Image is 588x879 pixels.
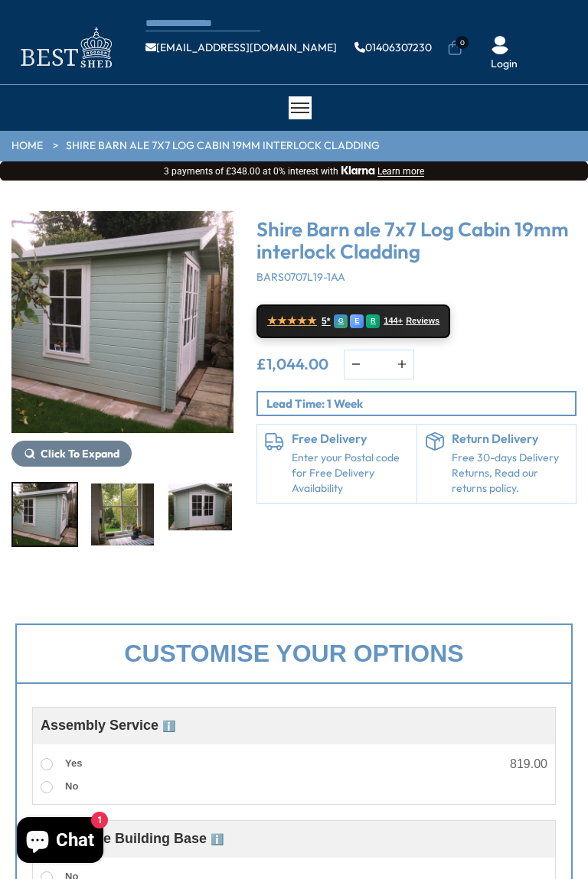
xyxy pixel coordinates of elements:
[66,138,380,154] a: Shire Barn ale 7x7 Log Cabin 19mm interlock Cladding
[13,483,77,545] img: Barnsdale_2_cea6fa23-7322-4614-ab76-fb9754416e1c_200x200.jpg
[41,831,224,846] span: Adjustable Building Base
[384,316,403,326] span: 144+
[41,447,119,461] span: Click To Expand
[510,758,547,770] div: 819.00
[256,304,450,338] a: ★★★★★ 5* G E R 144+ Reviews
[145,42,337,53] a: [EMAIL_ADDRESS][DOMAIN_NAME]
[11,211,234,467] div: 1 / 11
[266,396,575,412] p: Lead Time: 1 Week
[11,211,234,433] img: Shire Barn ale 7x7 Log Cabin 19mm interlock Cladding - Best Shed
[65,757,82,769] span: Yes
[354,42,432,53] a: 01406307230
[292,451,409,496] a: Enter your Postal code for Free Delivery Availability
[12,817,108,867] inbox-online-store-chat: Shopify online store chat
[447,41,462,56] a: 0
[91,483,155,545] img: Barnsdale_3_4855ff5d-416b-49fb-b135-f2c42e7340e7_200x200.jpg
[350,314,364,328] div: E
[168,483,232,545] img: Barnsdale_ef622831-4fbb-42f2-b578-2a342bac17f4_200x200.jpg
[15,623,573,684] div: Customise your options
[452,451,569,496] p: Free 30-days Delivery Returns, Read our returns policy.
[366,314,380,328] div: R
[11,482,78,547] div: 1 / 11
[11,23,119,73] img: logo
[491,57,518,72] a: Login
[41,718,175,733] span: Assembly Service
[456,36,469,49] span: 0
[256,270,345,284] span: BARS0707L19-1AA
[11,138,43,154] a: HOME
[256,356,328,372] ins: £1,044.00
[267,314,317,327] span: ★★★★★
[452,432,569,446] h6: Return Delivery
[11,441,132,467] button: Click To Expand
[491,36,509,54] img: User Icon
[90,482,156,547] div: 2 / 11
[334,314,348,328] div: G
[406,316,439,326] span: Reviews
[292,432,409,446] h6: Free Delivery
[162,720,175,732] span: ℹ️
[65,780,78,792] span: No
[211,833,224,845] span: ℹ️
[256,219,577,262] h3: Shire Barn ale 7x7 Log Cabin 19mm interlock Cladding
[167,482,234,547] div: 3 / 11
